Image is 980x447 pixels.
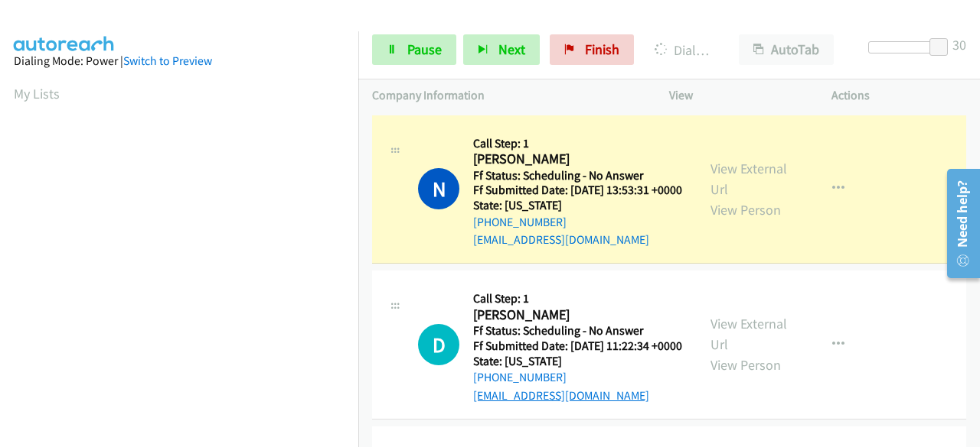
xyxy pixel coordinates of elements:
[418,324,459,365] div: The call is yet to be attempted
[473,354,682,369] h5: State: [US_STATE]
[473,183,682,198] h5: Ff Submitted Date: [DATE] 13:53:31 +0000
[710,356,781,374] a: View Person
[463,34,540,65] button: Next
[473,338,682,354] h5: Ff Submitted Date: [DATE] 11:22:34 +0000
[739,34,834,65] button: AutoTab
[473,388,649,403] a: [EMAIL_ADDRESS][DOMAIN_NAME]
[655,40,711,60] p: Dialing [PERSON_NAME]
[710,201,781,219] a: View Person
[936,163,980,284] iframe: Resource Center
[473,168,682,183] h5: Ff Status: Scheduling - No Answer
[14,85,60,102] a: My Lists
[372,86,642,105] p: Company Information
[123,53,212,68] a: Switch to Preview
[418,168,459,209] h1: N
[473,306,678,324] h2: [PERSON_NAME]
[498,40,525,58] span: Next
[473,370,567,384] a: [PHONE_NUMBER]
[710,160,787,198] a: View External Url
[550,34,634,65] a: Finish
[473,151,678,168] h2: [PERSON_NAME]
[473,136,682,151] h5: Call Step: 1
[473,291,682,306] h5: Call Step: 1
[952,34,966,55] div: 30
[372,34,456,65] a: Pause
[585,40,619,58] span: Finish
[407,40,442,58] span: Pause
[669,86,804,105] p: View
[418,324,459,365] h1: D
[14,52,345,70] div: Dialing Mode: Power |
[473,232,649,247] a: [EMAIL_ADDRESS][DOMAIN_NAME]
[473,215,567,229] a: [PHONE_NUMBER]
[831,86,966,105] p: Actions
[473,323,682,338] h5: Ff Status: Scheduling - No Answer
[473,198,682,213] h5: State: [US_STATE]
[710,315,787,353] a: View External Url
